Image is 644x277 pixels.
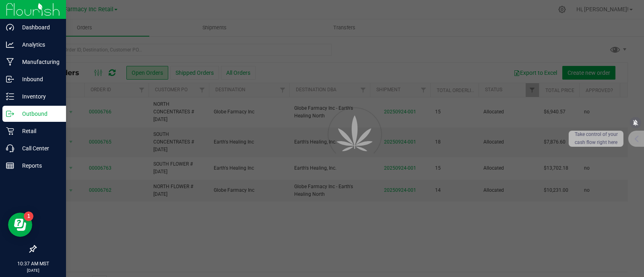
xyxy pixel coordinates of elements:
inline-svg: Manufacturing [6,58,14,66]
inline-svg: Call Center [6,144,14,152]
p: Analytics [14,40,62,49]
inline-svg: Reports [6,162,14,170]
p: Retail [14,126,62,136]
inline-svg: Inventory [6,92,14,101]
p: Inbound [14,74,62,84]
inline-svg: Analytics [6,41,14,49]
p: Inventory [14,92,62,101]
p: Manufacturing [14,57,62,67]
p: [DATE] [4,267,62,273]
inline-svg: Retail [6,127,14,135]
inline-svg: Dashboard [6,23,14,31]
p: Call Center [14,144,62,153]
iframe: Resource center unread badge [24,211,33,221]
p: Outbound [14,109,62,119]
p: Reports [14,161,62,170]
inline-svg: Inbound [6,75,14,83]
p: 10:37 AM MST [4,260,62,267]
inline-svg: Outbound [6,110,14,118]
p: Dashboard [14,23,62,32]
iframe: Resource center [8,213,32,237]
